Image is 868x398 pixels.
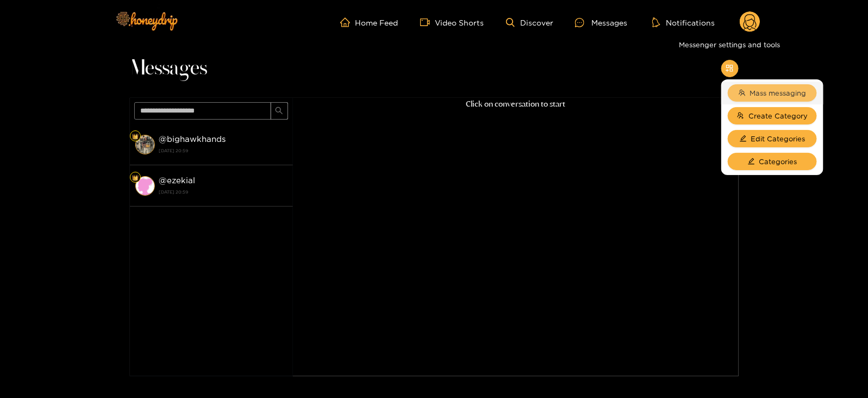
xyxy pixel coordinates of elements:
span: edit [748,158,755,166]
div: Messages [575,16,627,29]
strong: @ ezekial [159,176,196,185]
img: conversation [135,176,155,196]
span: Messages [130,55,208,82]
img: conversation [135,135,155,154]
button: teamMass messaging [728,84,817,102]
strong: [DATE] 20:59 [159,187,288,197]
span: video-camera [420,17,435,27]
span: Categories [759,156,797,167]
button: editCategories [728,153,817,170]
div: Messenger settings and tools [675,36,784,53]
img: Fan Level [132,175,139,181]
span: appstore-add [726,64,734,73]
img: Fan Level [132,133,139,140]
span: usergroup-add [737,112,744,120]
span: edit [740,135,747,143]
span: Mass messaging [750,88,807,98]
span: team [739,89,746,97]
button: editEdit Categories [728,130,817,147]
button: appstore-add [721,60,739,77]
strong: [DATE] 20:59 [159,146,288,156]
p: Click on conversation to start [293,98,739,110]
span: Create Category [748,110,808,121]
span: search [275,107,283,116]
strong: @ bighawkhands [159,134,226,144]
a: Discover [506,18,553,27]
button: search [271,102,288,120]
a: Video Shorts [420,17,484,27]
span: Edit Categories [751,133,805,144]
button: Notifications [649,17,718,28]
a: Home Feed [340,17,398,27]
button: usergroup-addCreate Category [728,107,817,125]
span: home [340,17,355,27]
